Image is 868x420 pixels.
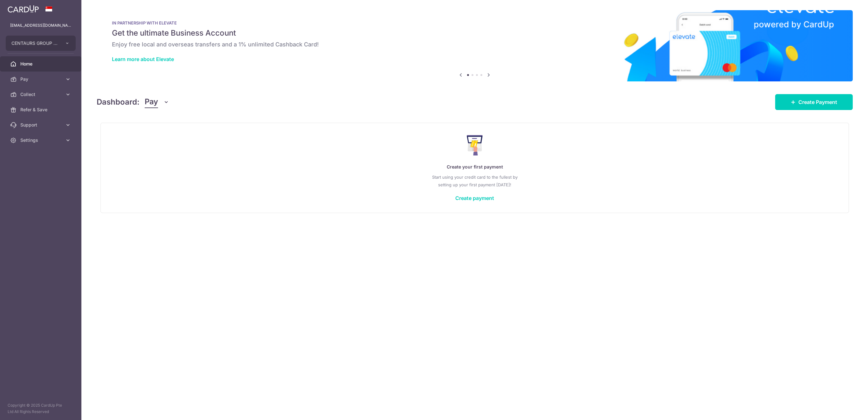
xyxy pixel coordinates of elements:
span: Settings [20,137,62,143]
iframe: Opens a widget where you can find more information [827,401,862,417]
h5: Get the ultimate Business Account [112,28,837,38]
h4: Dashboard: [97,96,140,108]
span: Pay [20,76,62,82]
button: Pay [145,96,169,108]
span: Home [20,61,62,67]
span: Refer & Save [20,107,62,113]
img: CardUp [8,5,39,13]
button: CENTAURS GROUP PRIVATE LIMITED [6,36,76,51]
span: Support [20,122,62,128]
h6: Enjoy free local and overseas transfers and a 1% unlimited Cashback Card! [112,41,837,48]
p: [EMAIL_ADDRESS][DOMAIN_NAME] [10,22,71,29]
a: Learn more about Elevate [112,56,174,62]
a: Create Payment [775,94,853,110]
p: IN PARTNERSHIP WITH ELEVATE [112,20,837,25]
span: Collect [20,91,62,98]
img: Make Payment [467,135,483,155]
p: Create your first payment [114,163,836,171]
p: Start using your credit card to the fullest by setting up your first payment [DATE]! [114,173,836,189]
span: Create Payment [798,98,837,106]
a: Create payment [455,195,494,201]
span: Pay [145,96,158,108]
span: CENTAURS GROUP PRIVATE LIMITED [11,40,59,46]
img: Renovation banner [97,10,853,81]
